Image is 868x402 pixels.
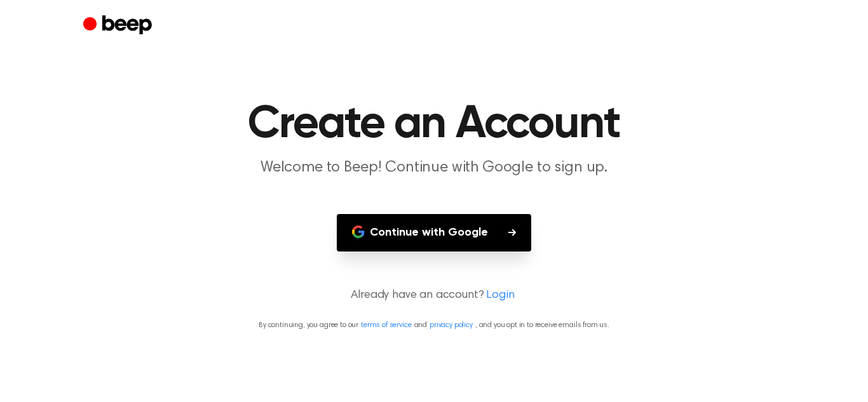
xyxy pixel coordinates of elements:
[15,287,853,304] p: Already have an account?
[430,321,473,329] a: privacy policy
[361,321,411,329] a: terms of service
[83,13,155,38] a: Beep
[109,102,759,147] h1: Create an Account
[190,157,678,178] p: Welcome to Beep! Continue with Google to sign up.
[15,319,853,331] p: By continuing, you agree to our and , and you opt in to receive emails from us.
[337,214,531,251] button: Continue with Google
[486,287,514,304] a: Login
